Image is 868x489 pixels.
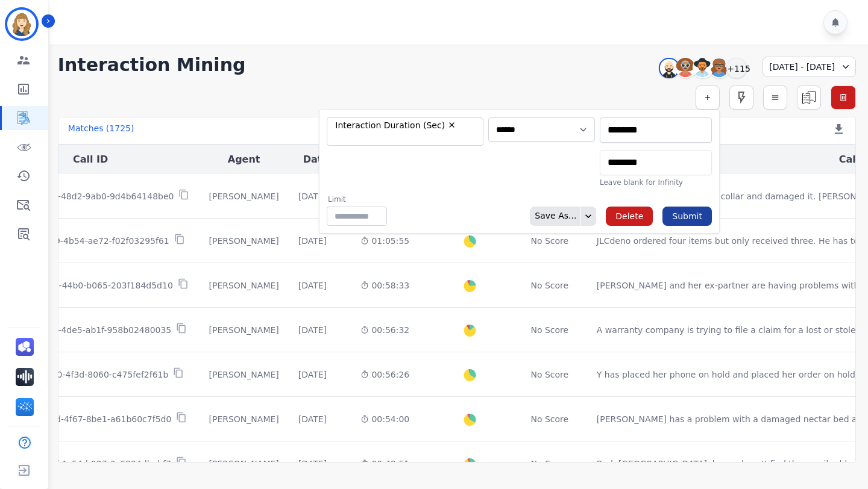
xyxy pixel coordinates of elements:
label: Limit [328,195,387,204]
div: Save As... [530,207,576,226]
button: Submit [662,207,712,226]
div: 00:54:00 [353,413,417,425]
div: 00:48:51 [353,458,417,470]
div: No Score [530,279,568,291]
div: [PERSON_NAME] [209,235,278,247]
div: Leave blank for Infinity [600,178,712,187]
div: No Score [530,413,568,425]
div: No Score [530,458,568,470]
div: [PERSON_NAME] [209,279,278,291]
div: 00:56:32 [353,324,417,336]
div: [DATE] [298,458,327,470]
button: Remove Interaction Duration (Sec) [447,120,456,129]
div: [DATE] [298,369,327,381]
div: 00:56:26 [353,369,417,381]
div: [PERSON_NAME] [209,324,278,336]
div: [PERSON_NAME] [209,190,278,202]
div: 00:58:33 [353,279,417,291]
div: [DATE] [298,279,327,291]
button: Call ID [73,152,108,167]
div: [PERSON_NAME] [209,369,278,381]
div: Matches ( 1725 ) [68,122,134,139]
button: Agent [228,152,260,167]
div: No Score [530,369,568,381]
ul: selected options [330,118,476,145]
div: [DATE] [298,190,327,202]
div: 01:05:55 [353,235,417,247]
div: +115 [726,58,747,78]
div: [DATE] [298,324,327,336]
div: [DATE] [298,413,327,425]
img: Bordered avatar [7,10,36,39]
div: [PERSON_NAME] [209,458,278,470]
button: Date [303,152,329,167]
div: [DATE] [298,235,327,247]
button: Delete [606,207,653,226]
div: [PERSON_NAME] [209,413,278,425]
div: No Score [530,324,568,336]
li: Interaction Duration (Sec) [332,120,461,131]
div: [DATE] - [DATE] [763,57,856,77]
h1: Interaction Mining [58,54,246,76]
div: No Score [530,235,568,247]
